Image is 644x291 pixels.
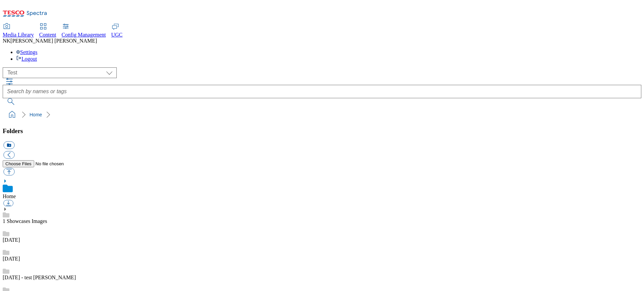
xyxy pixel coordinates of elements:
span: Content [39,32,56,38]
a: Home [3,193,16,199]
span: UGC [111,32,123,38]
a: Content [39,24,56,38]
a: Settings [16,49,38,55]
a: Logout [16,56,37,62]
span: NK [3,38,10,44]
a: home [7,109,17,120]
a: 1 Showcases Images [3,218,47,224]
span: Config Management [62,32,106,38]
a: [DATE] - test [PERSON_NAME] [3,275,76,280]
span: Media Library [3,32,34,38]
nav: breadcrumb [3,108,641,121]
a: [DATE] [3,256,20,261]
a: Media Library [3,24,34,38]
a: Config Management [62,24,106,38]
a: Home [30,112,42,117]
input: Search by names or tags [3,85,641,98]
h3: Folders [3,127,641,135]
span: [PERSON_NAME] [PERSON_NAME] [10,38,97,44]
a: UGC [111,24,123,38]
a: [DATE] [3,237,20,243]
